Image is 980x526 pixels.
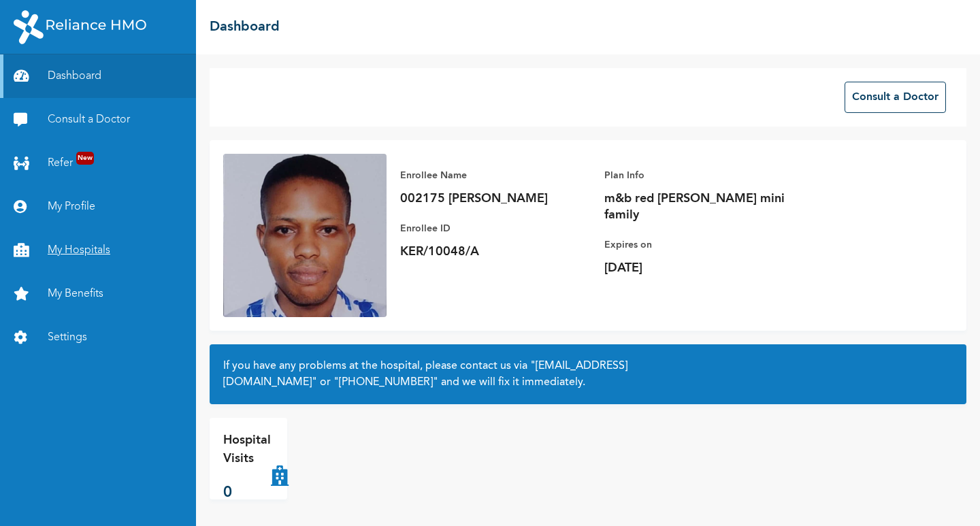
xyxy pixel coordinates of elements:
p: KER/10048/A [400,244,591,260]
h2: Dashboard [210,17,280,37]
p: Enrollee Name [400,167,591,184]
p: Plan Info [604,167,795,184]
p: 002175 [PERSON_NAME] [400,191,591,207]
p: Enrollee ID [400,220,591,237]
p: [DATE] [604,260,795,276]
p: Hospital Visits [223,431,271,468]
h2: If you have any problems at the hospital, please contact us via or and we will fix it immediately. [223,358,953,391]
a: "[PHONE_NUMBER]" [333,377,438,388]
p: 0 [223,482,271,504]
span: New [76,152,94,165]
p: Expires on [604,237,795,253]
img: RelianceHMO's Logo [14,10,146,44]
button: Consult a Doctor [845,82,946,113]
p: m&b red [PERSON_NAME] mini family [604,191,795,223]
img: Enrollee [223,154,387,317]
